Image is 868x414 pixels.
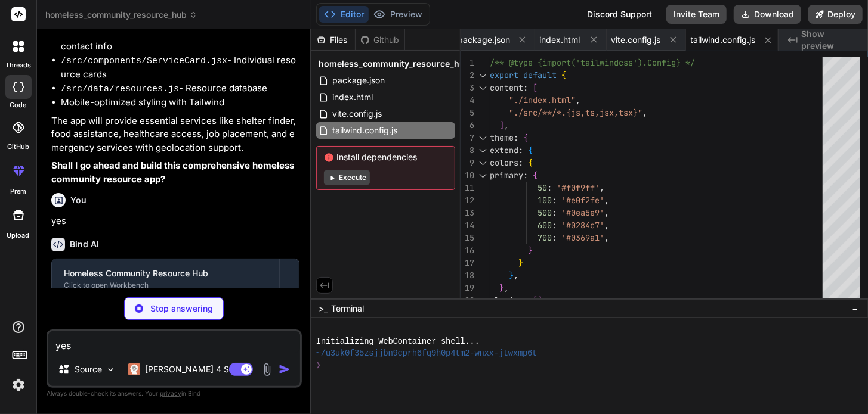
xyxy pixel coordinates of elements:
[552,232,557,243] span: :
[518,145,523,155] span: :
[642,107,647,118] span: ,
[7,142,29,152] label: GitHub
[52,259,279,298] button: Homeless Community Resource HubClick to open Workbench
[528,245,533,256] span: }
[538,295,542,306] span: ]
[509,107,642,118] span: "./src/**/*.{js,ts,jsx,tsx}"
[319,58,470,70] span: homeless_community_resource_hub
[538,232,552,243] span: 700
[70,238,99,250] h6: Bind AI
[523,295,528,306] span: :
[128,363,140,375] img: Claude 4 Sonnet
[461,182,474,194] div: 11
[580,5,659,24] div: Discord Support
[461,169,474,182] div: 10
[538,220,552,231] span: 600
[461,82,474,94] div: 3
[319,6,369,23] button: Editor
[461,94,474,107] div: 4
[604,195,609,206] span: ,
[331,90,374,104] span: index.html
[75,363,102,375] p: Source
[611,34,661,46] span: vite.config.js
[61,54,299,82] li: - Individual resource cards
[64,267,267,279] div: Homeless Community Resource Hub
[504,282,509,293] span: ,
[538,182,547,193] span: 50
[576,95,580,105] span: ,
[279,363,291,375] img: icon
[316,359,322,371] span: ❯
[61,82,299,97] li: - Resource database
[356,34,404,46] div: Github
[691,34,756,46] span: tailwind.config.js
[547,182,552,193] span: :
[499,120,504,130] span: ]
[850,299,861,318] button: −
[533,170,538,180] span: {
[523,70,557,80] span: default
[8,375,29,395] img: settings
[461,219,474,232] div: 14
[260,363,274,376] img: attachment
[490,82,523,93] span: content
[10,186,26,197] label: prem
[311,34,355,46] div: Files
[504,120,509,130] span: ,
[523,82,528,93] span: :
[490,145,518,155] span: extend
[490,132,514,143] span: theme
[61,26,299,54] li: - Critical contact info
[533,82,538,93] span: [
[734,5,801,24] button: Download
[475,144,491,157] div: Click to collapse the range.
[5,60,31,70] label: threads
[160,390,181,397] span: privacy
[461,244,474,257] div: 16
[561,70,566,80] span: {
[61,56,227,66] code: /src/components/ServiceCard.jsx
[475,132,491,144] div: Click to collapse the range.
[461,132,474,144] div: 7
[509,95,576,105] span: "./index.html"
[540,34,580,46] span: index.html
[461,69,474,82] div: 2
[331,107,383,121] span: vite.config.js
[523,132,528,143] span: {
[461,294,474,307] div: 20
[461,157,474,169] div: 9
[64,281,267,290] div: Click to open Workbench
[324,170,370,185] button: Execute
[666,5,727,24] button: Invite Team
[518,257,523,268] span: }
[475,157,491,169] div: Click to collapse the range.
[331,123,399,138] span: tailwind.config.js
[324,151,447,163] span: Install dependencies
[561,220,604,231] span: '#0284c7'
[561,195,604,206] span: '#e0f2fe'
[61,96,299,110] li: Mobile-optimized styling with Tailwind
[458,34,510,46] span: package.json
[523,170,528,180] span: :
[461,57,474,69] div: 1
[461,232,474,244] div: 15
[10,100,27,110] label: code
[461,144,474,157] div: 8
[475,69,491,82] div: Click to collapse the range.
[499,282,504,293] span: }
[604,232,609,243] span: ,
[461,257,474,269] div: 17
[461,107,474,119] div: 5
[150,303,213,315] p: Stop answering
[331,73,386,88] span: package.json
[561,207,604,218] span: '#0ea5e9'
[514,270,518,281] span: ,
[316,335,480,347] span: Initializing WebContainer shell...
[369,6,427,23] button: Preview
[538,207,552,218] span: 500
[552,195,557,206] span: :
[542,295,547,306] span: ,
[45,9,197,21] span: homeless_community_resource_hub
[514,132,518,143] span: :
[319,303,328,315] span: >_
